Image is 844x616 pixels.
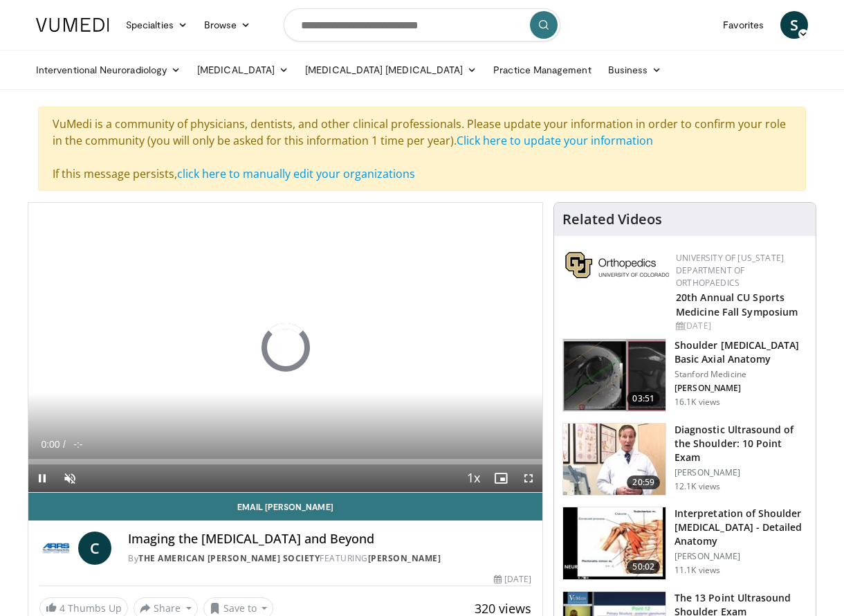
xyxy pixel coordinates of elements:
a: Browse [196,11,259,39]
img: VuMedi Logo [36,18,109,32]
a: 20:59 Diagnostic Ultrasound of the Shoulder: 10 Point Exam [PERSON_NAME] 12.1K views [562,423,807,496]
span: 50:02 [627,560,660,574]
img: 843da3bf-65ba-4ef1-b378-e6073ff3724a.150x105_q85_crop-smart_upscale.jpg [563,339,666,411]
h3: Interpretation of Shoulder [MEDICAL_DATA] - Detailed Anatomy [675,507,807,548]
p: [PERSON_NAME] [675,383,807,394]
video-js: Video Player [28,203,542,493]
span: / [63,439,66,450]
a: [MEDICAL_DATA] [189,56,297,84]
div: [DATE] [494,573,531,586]
a: Email [PERSON_NAME] [28,493,542,520]
h4: Imaging the [MEDICAL_DATA] and Beyond [128,532,531,547]
a: Business [600,56,670,84]
span: 03:51 [627,392,660,406]
img: b344877d-e8e2-41e4-9927-e77118ec7d9d.150x105_q85_crop-smart_upscale.jpg [563,507,666,579]
button: Playback Rate [459,464,487,492]
a: Practice Management [485,56,599,84]
p: [PERSON_NAME] [675,551,807,562]
button: Enable picture-in-picture mode [487,464,515,492]
span: 4 [59,601,65,615]
a: Interventional Neuroradiology [28,56,189,84]
img: 2e2aae31-c28f-4877-acf1-fe75dd611276.150x105_q85_crop-smart_upscale.jpg [563,424,666,496]
input: Search topics, interventions [284,8,560,42]
a: [PERSON_NAME] [368,552,441,564]
a: Specialties [118,11,196,39]
button: Pause [28,464,56,492]
span: 0:00 [41,439,59,450]
a: click here to manually edit your organizations [177,166,415,181]
a: University of [US_STATE] Department of Orthopaedics [676,252,784,289]
div: [DATE] [676,320,805,332]
a: 50:02 Interpretation of Shoulder [MEDICAL_DATA] - Detailed Anatomy [PERSON_NAME] 11.1K views [562,507,807,580]
a: S [780,11,808,39]
a: [MEDICAL_DATA] [MEDICAL_DATA] [297,56,485,84]
h3: Shoulder [MEDICAL_DATA] Basic Axial Anatomy [675,338,807,366]
p: 11.1K views [675,565,720,576]
div: Progress Bar [28,459,542,464]
a: Click here to update your information [457,133,653,148]
p: 16.1K views [675,397,720,408]
p: [PERSON_NAME] [675,467,807,478]
a: 03:51 Shoulder [MEDICAL_DATA] Basic Axial Anatomy Stanford Medicine [PERSON_NAME] 16.1K views [562,338,807,412]
h3: Diagnostic Ultrasound of the Shoulder: 10 Point Exam [675,423,807,464]
div: By FEATURING [128,552,531,565]
a: 20th Annual CU Sports Medicine Fall Symposium [676,291,798,318]
h4: Related Videos [562,211,662,228]
a: Favorites [715,11,772,39]
p: Stanford Medicine [675,369,807,380]
button: Fullscreen [515,464,542,492]
img: 355603a8-37da-49b6-856f-e00d7e9307d3.png.150x105_q85_autocrop_double_scale_upscale_version-0.2.png [565,252,669,278]
img: The American Roentgen Ray Society [39,532,73,565]
p: 12.1K views [675,481,720,492]
a: C [78,532,111,565]
span: -:- [73,439,82,450]
div: VuMedi is a community of physicians, dentists, and other clinical professionals. Please update yo... [38,107,806,191]
span: 20:59 [627,475,660,489]
button: Unmute [56,464,84,492]
a: The American [PERSON_NAME] Society [138,552,320,564]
